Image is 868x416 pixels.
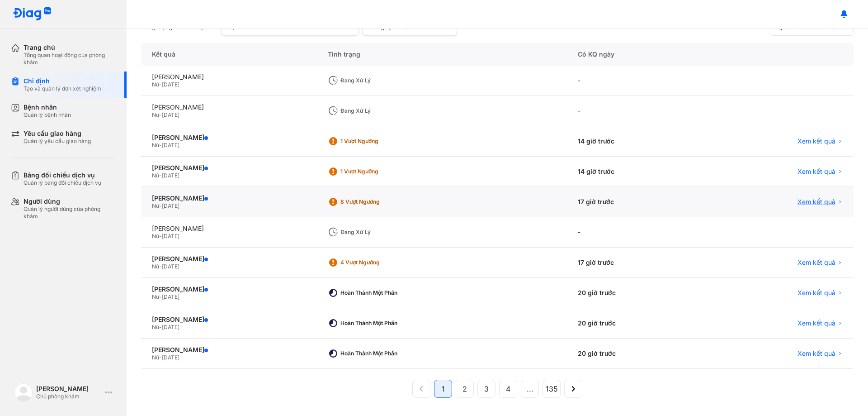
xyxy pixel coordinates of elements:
[162,142,179,148] span: [DATE]
[152,255,306,263] div: [PERSON_NAME]
[506,383,510,394] span: 4
[797,198,835,206] span: Xem kết quả
[162,202,179,209] span: [DATE]
[162,293,179,300] span: [DATE]
[567,248,702,278] div: 17 giờ trước
[152,225,306,233] div: [PERSON_NAME]
[442,383,445,394] span: 1
[797,258,835,267] span: Xem kết quả
[152,164,306,172] div: [PERSON_NAME]
[456,380,474,398] button: 2
[317,43,567,66] div: Tình trạng
[152,111,159,118] span: Nữ
[340,168,413,175] div: 1 Vượt ngưỡng
[36,385,101,393] div: [PERSON_NAME]
[24,52,116,66] div: Tổng quan hoạt động của phòng khám
[24,85,101,92] div: Tạo và quản lý đơn xét nghiệm
[24,171,101,179] div: Bảng đối chiếu dịch vụ
[152,73,306,81] div: [PERSON_NAME]
[152,103,306,111] div: [PERSON_NAME]
[141,43,317,66] div: Kết quả
[159,324,162,330] span: -
[36,393,101,400] div: Chủ phòng khám
[159,81,162,88] span: -
[24,111,71,119] div: Quản lý bệnh nhân
[159,233,162,239] span: -
[567,187,702,217] div: 17 giờ trước
[152,263,159,270] span: Nữ
[152,81,159,88] span: Nữ
[152,202,159,209] span: Nữ
[567,278,702,308] div: 20 giờ trước
[159,202,162,209] span: -
[152,293,159,300] span: Nữ
[162,354,179,361] span: [DATE]
[546,383,558,394] span: 135
[797,137,835,145] span: Xem kết quả
[24,103,71,111] div: Bệnh nhân
[162,172,179,179] span: [DATE]
[340,259,413,266] div: 4 Vượt ngưỡng
[340,138,413,145] div: 1 Vượt ngưỡng
[567,126,702,157] div: 14 giờ trước
[527,383,533,394] span: ...
[162,263,179,270] span: [DATE]
[567,308,702,339] div: 20 giờ trước
[340,229,413,236] div: Đang xử lý
[152,142,159,148] span: Nữ
[152,233,159,239] span: Nữ
[152,172,159,179] span: Nữ
[797,289,835,297] span: Xem kết quả
[567,96,702,126] div: -
[434,380,452,398] button: 1
[159,142,162,148] span: -
[152,285,306,293] div: [PERSON_NAME]
[340,289,413,296] div: Hoàn thành một phần
[24,129,91,138] div: Yêu cầu giao hàng
[499,380,517,398] button: 4
[567,157,702,187] div: 14 giờ trước
[159,354,162,361] span: -
[340,107,413,115] div: Đang xử lý
[152,346,306,354] div: [PERSON_NAME]
[24,179,101,186] div: Quản lý bảng đối chiếu dịch vụ
[162,324,179,330] span: [DATE]
[162,81,179,88] span: [DATE]
[521,380,539,398] button: ...
[152,134,306,142] div: [PERSON_NAME]
[152,316,306,324] div: [PERSON_NAME]
[567,43,702,66] div: Có KQ ngày
[542,380,561,398] button: 135
[484,383,489,394] span: 3
[24,77,101,85] div: Chỉ định
[152,354,159,361] span: Nữ
[24,197,116,206] div: Người dùng
[162,233,179,239] span: [DATE]
[24,138,91,145] div: Quản lý yêu cầu giao hàng
[567,339,702,369] div: 20 giờ trước
[477,380,495,398] button: 3
[340,320,413,327] div: Hoàn thành một phần
[159,172,162,179] span: -
[159,293,162,300] span: -
[340,77,413,84] div: Đang xử lý
[13,7,52,21] img: logo
[797,319,835,327] span: Xem kết quả
[567,217,702,248] div: -
[340,350,413,357] div: Hoàn thành một phần
[24,206,116,220] div: Quản lý người dùng của phòng khám
[159,111,162,118] span: -
[567,66,702,96] div: -
[152,324,159,330] span: Nữ
[462,383,467,394] span: 2
[162,111,179,118] span: [DATE]
[152,194,306,202] div: [PERSON_NAME]
[340,198,413,206] div: 8 Vượt ngưỡng
[797,349,835,358] span: Xem kết quả
[14,383,33,402] img: logo
[797,167,835,176] span: Xem kết quả
[24,43,116,52] div: Trang chủ
[159,263,162,270] span: -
